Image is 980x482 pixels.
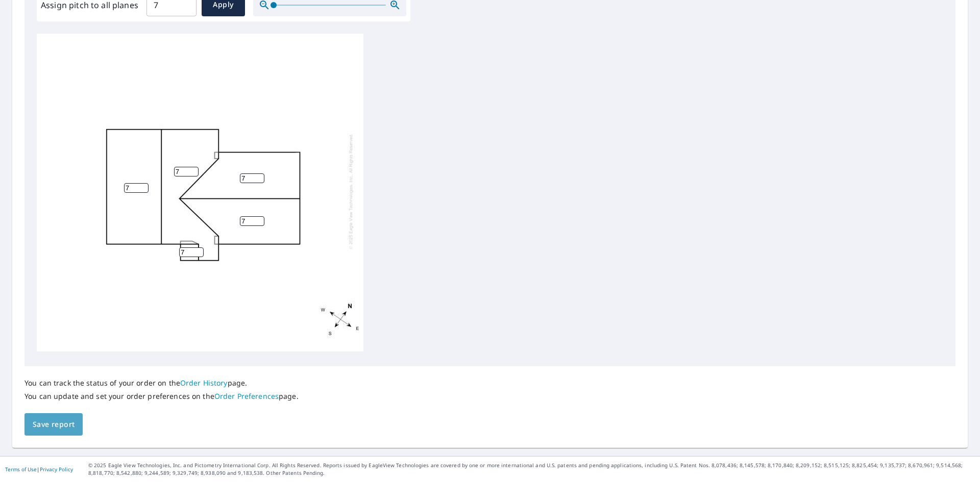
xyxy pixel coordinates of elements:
[5,466,73,472] p: |
[5,466,37,473] a: Terms of Use
[214,391,279,401] a: Order Preferences
[24,413,83,436] button: Save report
[88,462,975,477] p: © 2025 Eagle View Technologies, Inc. and Pictometry International Corp. All Rights Reserved. Repo...
[24,392,299,401] p: You can update and set your order preferences on the page.
[24,378,299,388] p: You can track the status of your order on the page.
[33,418,75,431] span: Save report
[180,378,228,388] a: Order History
[40,466,73,473] a: Privacy Policy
